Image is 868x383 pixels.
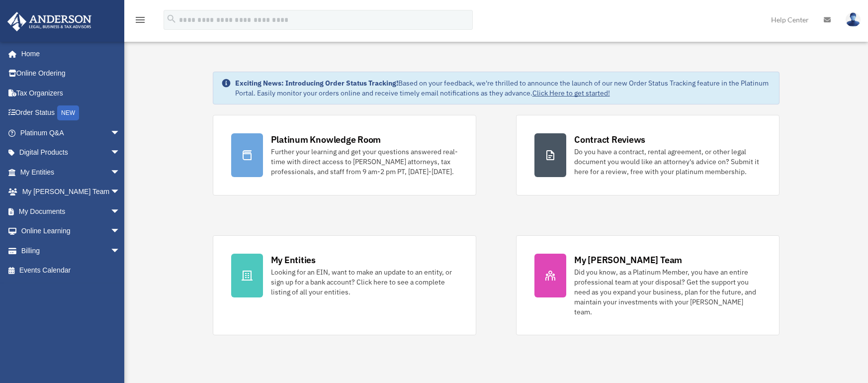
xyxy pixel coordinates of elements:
a: Digital Productsarrow_drop_down [7,143,135,163]
span: arrow_drop_down [110,182,130,202]
a: Online Learningarrow_drop_down [7,221,135,241]
div: Based on your feedback, we're thrilled to announce the launch of our new Order Status Tracking fe... [235,78,772,98]
strong: Exciting News: Introducing Order Status Tracking! [235,79,398,88]
a: Platinum Knowledge Room Further your learning and get your questions answered real-time with dire... [213,115,476,195]
div: Looking for an EIN, want to make an update to an entity, or sign up for a bank account? Click her... [271,267,458,297]
div: NEW [57,105,79,120]
a: Events Calendar [7,261,135,281]
div: Contract Reviews [574,133,645,146]
div: Further your learning and get your questions answered real-time with direct access to [PERSON_NAM... [271,147,458,177]
div: My [PERSON_NAME] Team [574,254,682,266]
a: Click Here to get started! [532,89,610,97]
div: My Entities [271,254,316,266]
a: Home [7,44,130,64]
div: Platinum Knowledge Room [271,133,381,146]
i: search [166,13,177,24]
div: Do you have a contract, rental agreement, or other legal document you would like an attorney's ad... [574,147,761,177]
a: My Entitiesarrow_drop_down [7,162,135,182]
span: arrow_drop_down [110,162,130,183]
div: Did you know, as a Platinum Member, you have an entire professional team at your disposal? Get th... [574,267,761,317]
span: arrow_drop_down [110,201,130,222]
a: My Entities Looking for an EIN, want to make an update to an entity, or sign up for a bank accoun... [213,235,476,335]
a: Order StatusNEW [7,103,135,123]
a: Billingarrow_drop_down [7,241,135,261]
img: User Pic [846,12,861,27]
a: Tax Organizers [7,83,135,103]
a: Online Ordering [7,64,135,84]
a: menu [134,17,146,26]
span: arrow_drop_down [110,241,130,261]
a: Platinum Q&Aarrow_drop_down [7,123,135,143]
a: My Documentsarrow_drop_down [7,201,135,221]
a: My [PERSON_NAME] Teamarrow_drop_down [7,182,135,202]
a: Contract Reviews Do you have a contract, rental agreement, or other legal document you would like... [516,115,780,195]
span: arrow_drop_down [110,143,130,163]
span: arrow_drop_down [110,123,130,143]
img: Anderson Advisors Platinum Portal [4,12,94,31]
a: My [PERSON_NAME] Team Did you know, as a Platinum Member, you have an entire professional team at... [516,235,780,335]
span: arrow_drop_down [110,221,130,242]
i: menu [134,14,146,26]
